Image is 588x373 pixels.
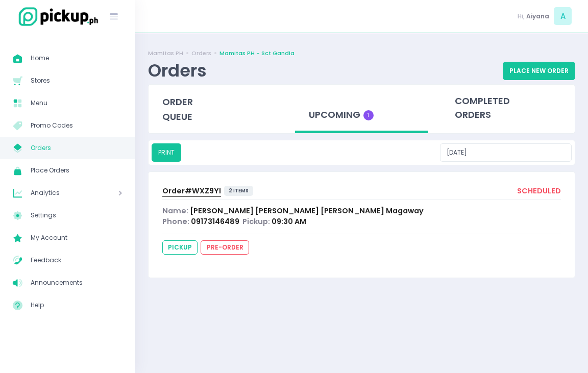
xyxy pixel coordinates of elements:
span: A [554,7,572,25]
button: PRINT [152,143,181,162]
span: Feedback [31,254,122,267]
div: scheduled [517,186,561,199]
span: Pickup: [242,216,270,227]
span: 09:30 AM [272,216,306,227]
img: logo [13,6,100,28]
span: Home [31,52,122,65]
span: Name: [162,206,188,216]
span: Settings [31,209,122,222]
a: Order#WXZ9YI [162,186,221,199]
span: [PERSON_NAME] [PERSON_NAME] [PERSON_NAME] Magaway [190,206,424,216]
span: Phone: [162,216,189,227]
span: Help [31,299,122,312]
button: Place New Order [503,62,575,80]
a: Mamitas PH - Sct Gandia [219,49,295,58]
span: pickup [162,240,198,255]
span: Place Orders [31,164,122,177]
span: Aiyana [526,12,549,21]
span: Hi, [518,12,525,21]
span: Promo Codes [31,119,122,132]
span: Stores [31,74,122,87]
span: Order# WXZ9YI [162,186,221,196]
span: Announcements [31,276,122,289]
a: Mamitas PH [148,49,183,58]
div: Orders [148,61,207,82]
span: 2 items [224,186,253,196]
span: pre-order [201,240,249,255]
span: Orders [31,141,122,155]
a: Orders [191,49,211,58]
span: My Account [31,231,122,244]
span: order queue [162,95,193,123]
div: upcoming [295,85,429,133]
span: Analytics [31,186,89,200]
span: 09173146489 [191,216,239,227]
span: 1 [363,110,374,120]
div: completed orders [441,85,575,131]
span: Menu [31,96,122,110]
